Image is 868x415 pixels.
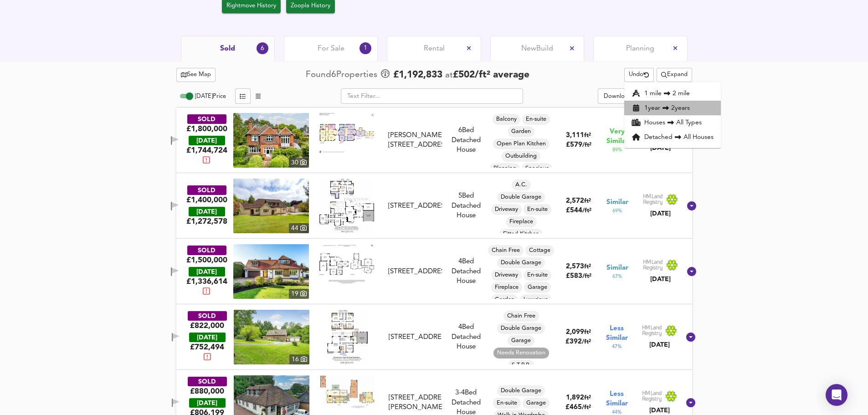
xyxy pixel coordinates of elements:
div: Fitted Kitchen [499,229,543,240]
span: 69 % [612,207,622,215]
img: Floorplan [319,244,374,283]
span: £ 502 / ft² average [453,70,529,80]
span: Less Similar [606,389,628,409]
div: [STREET_ADDRESS] [388,201,442,211]
span: Needs Renovation [493,349,549,357]
span: Rental [424,44,445,54]
input: Text Filter... [341,88,523,104]
div: [STREET_ADDRESS] [388,267,442,277]
span: Expand [661,70,688,80]
span: A.C. [512,181,531,189]
span: Undo [629,70,649,80]
div: split button [598,88,647,104]
div: SOLD [188,311,227,321]
span: 67 % [612,273,622,280]
span: ft² [584,395,591,401]
div: Outbuilding [502,151,540,162]
li: Houses All Types [624,115,721,130]
div: [DATE] [189,207,225,216]
div: Fireplace [491,282,522,293]
span: New Build [521,44,553,54]
span: / ft² [582,273,591,279]
li: 1 mile 2 mile [624,86,721,101]
img: Land Registry [643,194,678,205]
img: Floorplan [319,113,374,153]
img: property thumbnail [234,310,309,364]
span: £ 1,272,578 [186,216,227,226]
img: property thumbnail [233,179,309,233]
img: property thumbnail [233,113,309,168]
div: Needs Renovation [493,348,549,359]
span: 89 % [612,146,622,154]
span: Double Garage [497,387,545,395]
span: Fitted Kitchen [499,230,543,238]
span: 3,111 [566,132,584,139]
img: Land Registry [642,390,678,402]
div: 19 [289,289,309,299]
button: Expand [657,68,692,82]
img: Land Registry [643,259,678,271]
div: Balcony [493,114,520,125]
div: [DATE] [642,406,678,415]
div: 6 Bed Detached House [446,126,487,155]
div: 44 [289,223,309,233]
button: Download [598,88,647,104]
div: SOLD [187,246,226,255]
span: Outbuilding [502,152,540,160]
span: ft² [584,329,591,335]
li: 1 year 2 years [624,101,721,115]
span: Similar [606,263,628,273]
div: [DATE] [643,209,678,218]
svg: Show Details [686,200,697,211]
div: Open Plan Kitchen [493,138,550,149]
span: £ 544 [566,207,591,214]
div: [STREET_ADDRESS] [389,333,442,342]
span: Double Garage [497,324,545,333]
div: £1,800,000 [186,124,227,134]
div: Download [604,92,632,102]
div: [DATE] [642,340,678,349]
div: SOLD [187,185,226,195]
span: / ft² [582,405,591,410]
div: [DATE] [189,398,226,408]
div: £1,500,000 [186,255,227,265]
span: Rightmove History [226,1,276,11]
span: £ 1,192,833 [393,68,442,82]
span: Garden [508,128,534,136]
div: £1,400,000 [186,195,227,205]
span: En-suite [524,205,551,214]
span: 2,099 [566,329,584,336]
div: En-suite [493,398,521,409]
div: [DATE] [189,267,225,277]
span: [DATE] Price [195,93,226,99]
div: Luxurious [520,294,551,305]
div: S.T.P.P. [508,360,534,371]
img: Floorplan [327,310,368,364]
a: property thumbnail 30 [233,113,309,168]
div: Cottage [525,245,554,256]
div: SOLD£1,400,000 [DATE]£1,272,578property thumbnail 44 Floorplan[STREET_ADDRESS]5Bed Detached House... [176,173,692,239]
div: SOLD£1,500,000 [DATE]£1,336,614property thumbnail 19 Floorplan[STREET_ADDRESS]4Bed Detached House... [176,239,692,304]
div: [DATE] [643,275,678,284]
span: Sold [220,44,235,54]
span: 1,892 [566,395,584,401]
div: Garden [508,126,534,137]
div: 4 Bed Detached House [446,323,487,352]
div: 5 Bed Detached House [446,191,487,220]
div: En-suite [524,270,551,281]
span: 2,572 [566,198,584,205]
span: Planning [490,164,520,173]
span: For Sale [318,44,344,54]
span: Driveway [491,271,522,279]
img: property thumbnail [233,244,309,299]
div: Garage [523,398,550,409]
span: Cottage [525,246,554,255]
div: 6 [256,41,269,55]
span: Double Garage [497,259,545,267]
span: En-suite [493,399,521,407]
div: 4 Bed Detached House [446,257,487,286]
div: Driveway [491,204,522,215]
span: Spacious [522,164,552,173]
span: Double Garage [497,193,545,201]
span: / ft² [582,208,591,214]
